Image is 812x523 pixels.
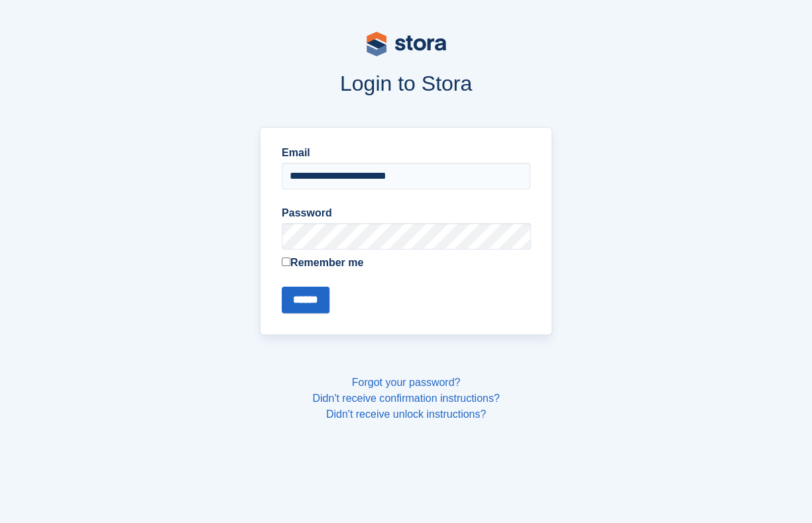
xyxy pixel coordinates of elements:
label: Remember me [282,255,530,271]
a: Didn't receive confirmation instructions? [312,393,499,404]
img: stora-logo-53a41332b3708ae10de48c4981b4e9114cc0af31d8433b30ea865607fb682f29.svg [367,32,446,56]
a: Forgot your password? [352,377,461,388]
label: Password [282,205,530,221]
a: Didn't receive unlock instructions? [326,408,486,420]
input: Remember me [282,258,290,266]
label: Email [282,145,530,161]
h1: Login to Stora [44,71,768,95]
